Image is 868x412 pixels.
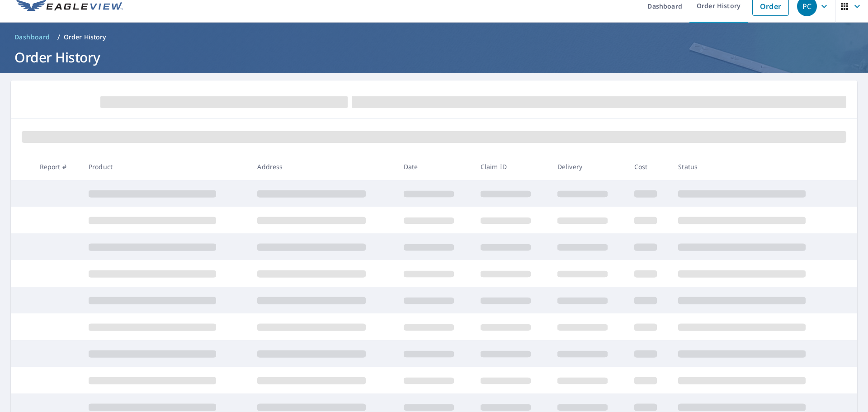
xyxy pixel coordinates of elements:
[14,33,50,42] span: Dashboard
[11,30,857,44] nav: breadcrumb
[57,32,60,43] li: /
[671,153,840,180] th: Status
[396,153,473,180] th: Date
[11,48,857,66] h1: Order History
[250,153,396,180] th: Address
[64,33,106,42] p: Order History
[627,153,671,180] th: Cost
[473,153,550,180] th: Claim ID
[33,153,81,180] th: Report #
[11,30,54,44] a: Dashboard
[550,153,627,180] th: Delivery
[81,153,250,180] th: Product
